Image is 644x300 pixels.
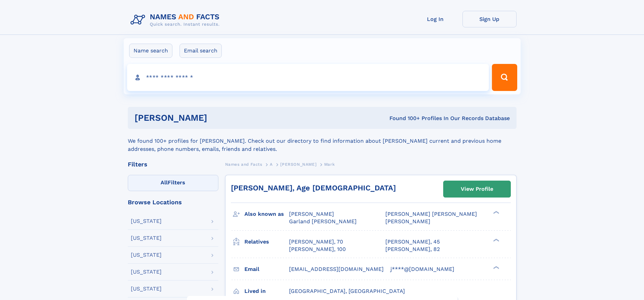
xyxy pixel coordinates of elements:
[444,181,510,197] a: View Profile
[324,162,335,167] span: Mark
[270,162,273,167] span: A
[127,64,489,91] input: search input
[492,265,500,270] div: ❯
[131,286,162,292] div: [US_STATE]
[280,162,316,167] span: [PERSON_NAME]
[289,266,384,272] span: [EMAIL_ADDRESS][DOMAIN_NAME]
[270,160,273,168] a: A
[280,160,316,168] a: [PERSON_NAME]
[289,211,334,217] span: [PERSON_NAME]
[128,175,218,191] label: Filters
[492,210,500,215] div: ❯
[231,184,396,192] a: [PERSON_NAME], Age [DEMOGRAPHIC_DATA]
[385,218,430,225] span: [PERSON_NAME]
[492,238,500,242] div: ❯
[131,252,162,258] div: [US_STATE]
[131,235,162,241] div: [US_STATE]
[385,211,477,217] span: [PERSON_NAME] [PERSON_NAME]
[408,11,462,27] a: Log In
[161,179,168,186] span: All
[298,115,510,122] div: Found 100+ Profiles In Our Records Database
[289,238,343,246] a: [PERSON_NAME], 70
[244,285,289,297] h3: Lived in
[462,11,517,27] a: Sign Up
[128,161,218,167] div: Filters
[180,44,222,58] label: Email search
[128,129,517,153] div: We found 100+ profiles for [PERSON_NAME]. Check out our directory to find information about [PERS...
[244,236,289,248] h3: Relatives
[128,199,218,205] div: Browse Locations
[461,181,493,197] div: View Profile
[131,218,162,224] div: [US_STATE]
[385,238,440,246] a: [PERSON_NAME], 45
[289,288,405,294] span: [GEOGRAPHIC_DATA], [GEOGRAPHIC_DATA]
[135,114,299,122] h1: [PERSON_NAME]
[492,64,517,91] button: Search Button
[128,11,225,29] img: Logo Names and Facts
[244,263,289,275] h3: Email
[129,44,172,58] label: Name search
[131,269,162,275] div: [US_STATE]
[385,246,440,253] a: [PERSON_NAME], 82
[225,160,262,168] a: Names and Facts
[244,208,289,220] h3: Also known as
[289,246,346,253] a: [PERSON_NAME], 100
[289,218,357,225] span: Garland [PERSON_NAME]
